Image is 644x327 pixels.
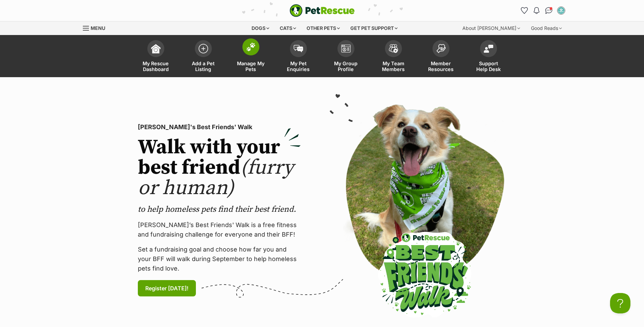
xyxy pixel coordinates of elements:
img: pet-enquiries-icon-7e3ad2cf08bfb03b45e93fb7055b45f3efa6380592205ae92323e6603595dc1f.svg [294,45,303,52]
span: Manage My Pets [236,61,266,72]
img: group-profile-icon-3fa3cf56718a62981997c0bc7e787c4b2cf8bcc04b72c1350f741eb67cf2f40e.svg [341,45,351,53]
a: Conversations [544,5,554,16]
a: My Rescue Dashboard [132,37,180,77]
div: Good Reads [526,21,567,35]
span: My Pet Enquiries [283,61,314,72]
img: member-resources-icon-8e73f808a243e03378d46382f2149f9095a855e16c252ad45f914b54edf8863c.svg [436,44,446,53]
a: Menu [83,21,110,34]
img: dashboard-icon-eb2f2d2d3e046f16d808141f083e7271f6b2e854fb5c12c21221c1fb7104beca.svg [151,44,161,53]
span: My Group Profile [331,61,361,72]
h2: Walk with your best friend [138,137,301,199]
a: My Group Profile [322,37,370,77]
iframe: Help Scout Beacon - Open [610,293,630,313]
span: Menu [91,25,105,31]
img: notifications-46538b983faf8c2785f20acdc204bb7945ddae34d4c08c2a6579f10ce5e182be.svg [534,7,539,14]
p: Set a fundraising goal and choose how far you and your BFF will walk during September to help hom... [138,245,301,273]
div: Dogs [247,21,274,35]
div: Other pets [302,21,345,35]
img: add-pet-listing-icon-0afa8454b4691262ce3f59096e99ab1cd57d4a30225e0717b998d2c9b9846f56.svg [199,44,208,53]
a: My Team Members [370,37,417,77]
p: [PERSON_NAME]'s Best Friends' Walk [138,122,301,132]
div: About [PERSON_NAME] [458,21,525,35]
button: Notifications [531,5,542,16]
button: My account [556,5,567,16]
a: Manage My Pets [227,37,275,77]
span: Add a Pet Listing [188,61,219,72]
a: Favourites [519,5,530,16]
img: help-desk-icon-fdf02630f3aa405de69fd3d07c3f3aa587a6932b1a1747fa1d2bba05be0121f9.svg [484,45,493,53]
img: chat-41dd97257d64d25036548639549fe6c8038ab92f7586957e7f3b1b290dea8141.svg [545,7,552,14]
ul: Account quick links [519,5,567,16]
a: Add a Pet Listing [180,37,227,77]
img: team-members-icon-5396bd8760b3fe7c0b43da4ab00e1e3bb1a5d9ba89233759b79545d2d3fc5d0d.svg [389,44,398,53]
p: [PERSON_NAME]’s Best Friends' Walk is a free fitness and fundraising challenge for everyone and t... [138,220,301,239]
img: manage-my-pets-icon-02211641906a0b7f246fdf0571729dbe1e7629f14944591b6c1af311fb30b64b.svg [246,42,256,51]
span: My Rescue Dashboard [141,61,171,72]
img: logo-e224e6f780fb5917bec1dbf3a21bbac754714ae5b6737aabdf751b685950b380.svg [290,4,355,17]
img: SHELTER STAFF profile pic [558,7,565,14]
span: (furry or human) [138,155,294,201]
a: PetRescue [290,4,355,17]
span: My Team Members [378,61,409,72]
a: Register [DATE]! [138,280,196,296]
a: Support Help Desk [465,37,512,77]
div: Get pet support [346,21,402,35]
a: My Pet Enquiries [275,37,322,77]
a: Member Resources [417,37,465,77]
div: Cats [275,21,301,35]
span: Support Help Desk [473,61,504,72]
span: Member Resources [426,61,456,72]
p: to help homeless pets find their best friend. [138,204,301,215]
span: Register [DATE]! [145,284,188,292]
